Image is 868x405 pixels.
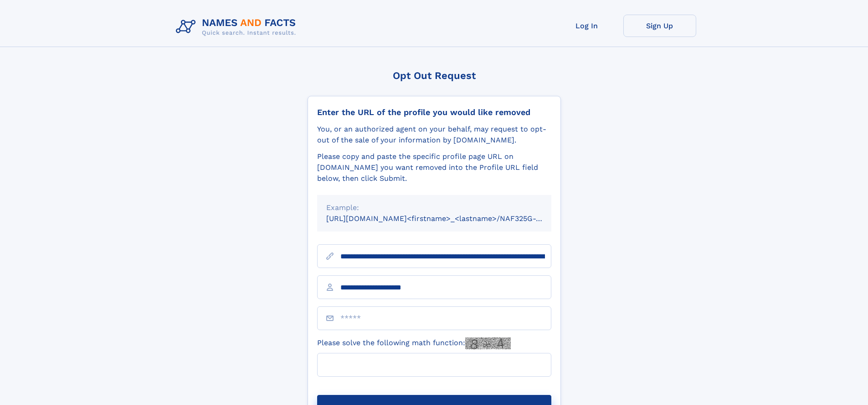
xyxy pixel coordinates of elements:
[326,202,542,213] div: Example:
[326,214,569,223] small: [URL][DOMAIN_NAME]<firstname>_<lastname>/NAF325G-xxxxxxxx
[623,15,696,37] a: Sign Up
[550,15,623,37] a: Log In
[308,70,561,81] div: Opt Out Request
[317,124,551,146] div: You, or an authorized agent on your behalf, may request to opt-out of the sale of your informatio...
[317,337,511,349] label: Please solve the following math function:
[317,107,551,117] div: Enter the URL of the profile you would like removed
[317,151,551,184] div: Please copy and paste the specific profile page URL on [DOMAIN_NAME] you want removed into the Pr...
[172,15,303,39] img: Logo Names and Facts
